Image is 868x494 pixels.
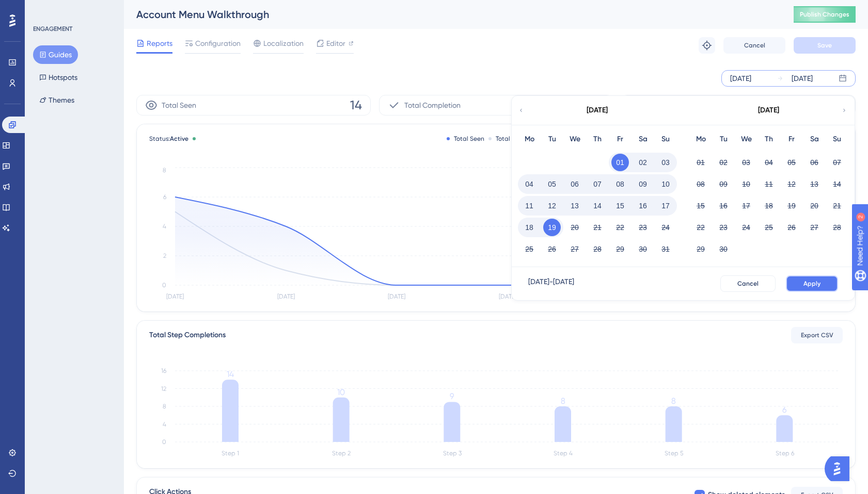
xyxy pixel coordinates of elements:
[566,240,583,258] button: 27
[586,133,609,145] div: Th
[561,396,565,406] tspan: 8
[163,223,166,230] tspan: 4
[806,197,823,215] button: 20
[715,197,732,215] button: 16
[794,37,856,54] button: Save
[782,405,786,415] tspan: 6
[589,219,606,236] button: 21
[692,175,709,193] button: 08
[715,240,732,258] button: 30
[447,135,484,143] div: Total Seen
[611,175,629,193] button: 08
[543,240,561,258] button: 26
[277,293,295,300] tspan: [DATE]
[162,282,166,289] tspan: 0
[826,133,848,145] div: Su
[792,72,813,85] div: [DATE]
[794,6,856,23] button: Publish Changes
[730,72,751,85] div: [DATE]
[611,154,629,171] button: 01
[161,385,166,392] tspan: 12
[149,329,226,341] div: Total Step Completions
[33,68,84,87] button: Hotspots
[735,133,757,145] div: We
[566,197,583,215] button: 13
[147,37,172,50] span: Reports
[499,293,516,300] tspan: [DATE]
[163,403,166,410] tspan: 8
[715,175,732,193] button: 09
[737,175,755,193] button: 10
[163,252,166,259] tspan: 2
[692,219,709,236] button: 22
[712,133,735,145] div: Tu
[665,450,683,457] tspan: Step 5
[541,133,563,145] div: Tu
[791,327,843,343] button: Export CSV
[163,421,166,428] tspan: 4
[825,453,856,484] iframe: UserGuiding AI Assistant Launcher
[222,450,239,457] tspan: Step 1
[657,219,674,236] button: 24
[780,133,803,145] div: Fr
[744,41,765,50] span: Cancel
[136,7,768,22] div: Account Menu Walkthrough
[720,275,776,292] button: Cancel
[657,154,674,171] button: 03
[609,133,632,145] div: Fr
[566,219,583,236] button: 20
[520,197,538,215] button: 11
[692,240,709,258] button: 29
[166,293,184,300] tspan: [DATE]
[783,197,800,215] button: 19
[388,293,405,300] tspan: [DATE]
[657,240,674,258] button: 31
[806,154,823,171] button: 06
[634,240,652,258] button: 30
[263,37,304,50] span: Localization
[760,154,778,171] button: 04
[33,45,78,64] button: Guides
[634,175,652,193] button: 09
[518,133,541,145] div: Mo
[332,450,351,457] tspan: Step 2
[692,197,709,215] button: 15
[163,167,166,174] tspan: 8
[24,3,65,15] span: Need Help?
[723,37,785,54] button: Cancel
[163,193,166,201] tspan: 6
[611,219,629,236] button: 22
[760,197,778,215] button: 18
[800,10,849,19] span: Publish Changes
[33,91,81,109] button: Themes
[632,133,654,145] div: Sa
[689,133,712,145] div: Mo
[737,154,755,171] button: 03
[760,219,778,236] button: 25
[543,175,561,193] button: 05
[692,154,709,171] button: 01
[758,104,779,117] div: [DATE]
[195,37,241,50] span: Configuration
[33,25,72,33] div: ENGAGEMENT
[326,37,345,50] span: Editor
[801,331,833,339] span: Export CSV
[806,175,823,193] button: 13
[520,240,538,258] button: 25
[589,240,606,258] button: 28
[828,219,846,236] button: 28
[404,99,461,111] span: Total Completion
[634,197,652,215] button: 16
[488,135,546,143] div: Total Completion
[803,279,820,288] span: Apply
[520,175,538,193] button: 04
[566,175,583,193] button: 06
[72,5,75,13] div: 2
[776,450,794,457] tspan: Step 6
[828,175,846,193] button: 14
[170,135,188,142] span: Active
[803,133,826,145] div: Sa
[783,154,800,171] button: 05
[783,175,800,193] button: 12
[443,450,462,457] tspan: Step 3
